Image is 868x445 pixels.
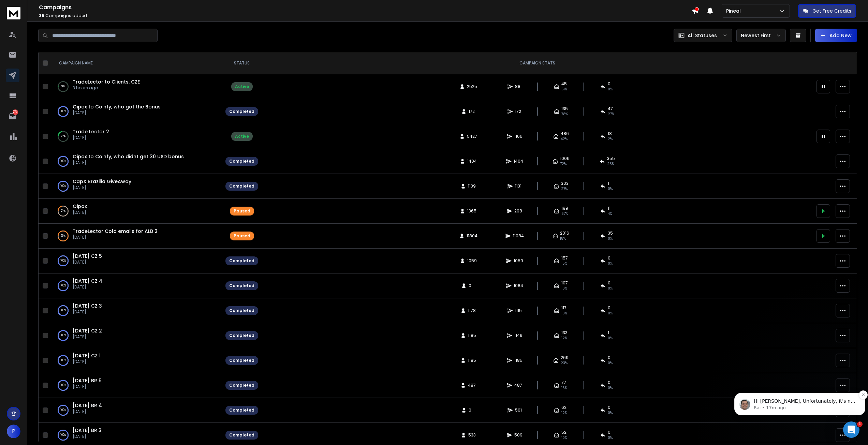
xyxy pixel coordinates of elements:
span: 1 [857,421,863,427]
span: 133 [561,330,568,336]
div: Hi [PERSON_NAME], [11,157,106,164]
p: [DATE] [73,334,102,340]
span: [DATE] CZ 3 [73,302,102,309]
p: 100 % [60,108,66,115]
span: 16 % [561,385,567,391]
span: 533 [468,432,476,438]
span: 35 [608,231,613,236]
span: 10 % [561,435,567,441]
span: TradeLector Cold emails for ALB 2 [73,228,158,235]
p: [DATE] [73,235,158,240]
p: [DATE] [73,284,102,290]
div: Completed [229,183,254,189]
span: 12 % [561,410,567,416]
span: 12 % [561,336,567,341]
span: 107 [561,280,568,286]
span: 0 [608,355,610,360]
span: 27 % [561,186,568,192]
span: 135 [561,106,568,112]
span: 42 % [561,136,568,142]
div: Completed [229,159,254,164]
span: 1185 [468,333,476,338]
div: Unfortunately, it’s not always possible to filter out 100% of bot opens, since they often appear ... [11,167,106,221]
span: 1059 [467,258,477,264]
th: CAMPAIGN NAME [51,52,221,74]
p: [DATE] [73,110,161,116]
a: Oipax [73,203,87,210]
span: 0 % [608,236,613,241]
p: [DATE] [73,135,109,140]
button: Send a message… [117,221,128,232]
span: 0 % [608,261,613,266]
a: [DATE] BR 4 [73,402,102,409]
td: 93%TradeLector Cold emails for ALB 2[DATE] [51,224,221,249]
span: 15 % [561,261,567,266]
span: 117 [561,305,567,311]
div: Hi. Thank you. I need to have relevant data without emails opened by bots. Is that possible to know? [30,108,126,128]
td: 21%Trade Lector 2[DATE] [51,124,221,149]
span: 0 [608,280,610,286]
td: 100%Oipax to Coinfy, who didnt get 30 USD bonus[DATE] [51,149,221,174]
button: Newest First [736,29,786,42]
div: These are most likely bot opens. Some email security systems automatically open incoming emails t... [11,38,106,85]
span: 355 [607,156,615,161]
span: 1185 [468,358,476,363]
th: CAMPAIGN STATS [262,52,812,74]
span: 23 % [561,360,568,366]
span: 0 % [608,311,613,316]
div: Completed [229,258,254,264]
span: 0 % [608,360,613,366]
button: P [7,425,20,438]
p: [DATE] [73,309,102,315]
span: 0 % [608,385,613,391]
span: 0 % [608,410,613,416]
a: [DATE] CZ 2 [73,327,102,334]
iframe: Intercom notifications message [732,379,868,427]
span: 1149 [514,333,523,338]
td: 21%Oipax[DATE] [51,199,221,224]
button: Get Free Credits [798,4,856,18]
button: Add New [815,29,857,42]
div: Paused [234,208,250,214]
span: 1139 [468,183,476,189]
td: 100%[DATE] CZ 5[DATE] [51,249,221,273]
button: go back [4,3,17,16]
p: 100 % [60,158,66,165]
span: 1166 [514,134,523,139]
span: 0 % [608,286,613,291]
td: 100%[DATE] BR 5[DATE] [51,373,221,398]
td: 3%TradeLector to Clients. CZE3 hours ago [51,74,221,99]
button: Upload attachment [32,223,38,229]
p: Get Free Credits [812,8,851,14]
a: [DATE] CZ 4 [73,278,102,284]
span: 88 [515,84,522,89]
span: 157 [561,255,568,261]
span: [DATE] CZ 5 [73,253,102,259]
span: 11084 [513,233,524,239]
span: 1131 [515,183,522,189]
span: 10 % [561,311,567,316]
span: 0 [469,407,475,413]
span: 52 [561,430,567,435]
span: 0 [469,283,475,288]
span: 0 [608,405,610,410]
div: Petr says… [5,133,131,153]
button: Emoji picker [11,223,16,229]
div: Raj says… [5,153,131,263]
span: 1 [608,330,609,336]
p: Campaigns added [39,13,692,18]
button: Gif picker [21,223,27,229]
span: 1 [608,181,609,186]
a: 274 [6,109,19,123]
span: 1404 [467,159,477,164]
div: Hey [PERSON_NAME], [11,28,106,35]
div: Completed [229,109,254,114]
p: 100 % [60,432,66,439]
span: 0 [608,305,610,311]
span: 62 [561,405,567,410]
